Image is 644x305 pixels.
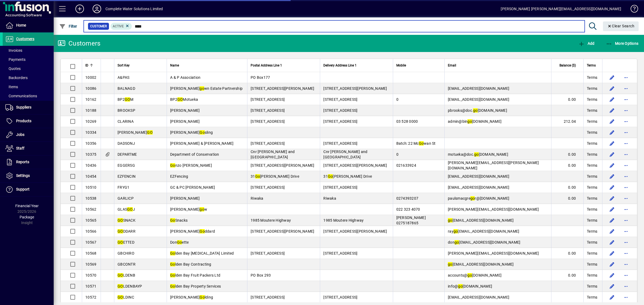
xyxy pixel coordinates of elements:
span: paulsmacgre r@[DOMAIN_NAME] [448,196,509,200]
span: GARLICP [118,196,134,200]
button: Edit [608,95,616,104]
em: GO [127,207,133,211]
em: GO [118,218,123,222]
span: LDENBAYP [118,284,142,288]
em: GO [118,273,123,277]
a: Settings [3,169,54,183]
em: Go [170,273,175,277]
span: Terms [587,240,597,245]
button: More options [622,73,630,82]
em: go [448,218,452,222]
span: A & P Association [170,75,200,80]
span: [PERSON_NAME] [170,119,200,124]
span: lden Bay Fruit Packers Ltd [170,273,220,277]
a: Home [3,19,54,32]
span: 10334 [85,130,96,135]
span: 0 [396,97,398,102]
button: Edit [608,216,616,225]
span: [STREET_ADDRESS] [323,251,357,255]
button: Edit [608,249,616,258]
a: Staff [3,142,54,155]
button: Edit [608,205,616,214]
span: motueka@doc. [DOMAIN_NAME] [448,152,508,157]
span: DEPARTME [118,152,137,157]
span: Terms [587,229,597,234]
span: Cnr [PERSON_NAME] and [GEOGRAPHIC_DATA] [323,150,367,159]
span: lden Bay [MEDICAL_DATA] Limited [170,251,234,255]
div: Customers [58,39,100,48]
span: [STREET_ADDRESS] [323,119,357,124]
span: 10572 [85,295,96,299]
span: [EMAIL_ADDRESS][DOMAIN_NAME] [448,295,509,299]
button: More Options [605,39,640,48]
span: Snacks [170,218,188,222]
span: Products [16,119,31,123]
span: [PERSON_NAME] [118,130,153,135]
span: Terms [587,273,597,278]
span: [STREET_ADDRESS] [251,119,285,124]
button: Edit [608,73,616,82]
span: 10454 [85,174,96,178]
span: Home [16,23,26,27]
span: [STREET_ADDRESS] [251,97,285,102]
span: EZFencing [170,174,188,178]
button: Edit [608,183,616,192]
em: Go [200,295,205,299]
span: 1985 Moutere Highway [323,218,364,222]
span: Customers [16,37,34,41]
span: 10436 [85,163,96,168]
button: Edit [608,150,616,159]
span: GBCHIRO [118,251,134,255]
button: More options [622,117,630,126]
span: BP2 M [118,97,134,102]
span: Payments [5,57,25,62]
div: [PERSON_NAME] [PERSON_NAME][EMAIL_ADDRESS][DOMAIN_NAME] [501,5,621,13]
span: [EMAIL_ADDRESS][DOMAIN_NAME] [448,262,514,266]
span: 10086 [85,86,96,91]
span: ETTED [118,240,134,244]
span: 0274393207 [396,196,419,200]
span: [PERSON_NAME] ddard [170,229,215,233]
a: Backorders [3,73,54,82]
span: [STREET_ADDRESS][PERSON_NAME] [251,229,314,233]
span: 0 [396,152,398,157]
span: Terms [587,108,597,113]
em: go [448,262,452,266]
span: Settings [16,173,30,178]
span: SNACK [118,218,136,222]
span: 10269 [85,119,96,124]
span: Riwaka [251,196,264,200]
span: [STREET_ADDRESS][PERSON_NAME] [323,163,387,168]
span: [PERSON_NAME] w [170,207,207,211]
td: 0.00 [551,248,583,259]
em: GO [125,97,130,102]
a: Products [3,114,54,128]
span: Email [448,62,456,68]
td: 0.00 [551,94,583,105]
span: [PERSON_NAME] & [PERSON_NAME] [170,141,233,146]
span: Suppliers [16,105,31,109]
em: GO [147,130,153,135]
em: go [467,119,472,124]
span: [STREET_ADDRESS] [323,97,357,102]
span: nzo [PERSON_NAME] [170,163,212,168]
span: FRYG1 [118,185,129,189]
button: Add [71,4,88,14]
span: 31 [PERSON_NAME] Drive [323,174,372,178]
button: Profile [88,4,105,14]
span: CLARINA [118,119,134,124]
button: Edit [608,238,616,247]
em: go [458,284,463,288]
span: [PERSON_NAME][EMAIL_ADDRESS][DOMAIN_NAME] [448,251,539,255]
em: GO [118,295,123,299]
button: More options [622,172,630,181]
button: Edit [608,293,616,302]
span: [STREET_ADDRESS] [323,185,357,189]
span: LDENB [118,273,135,277]
span: Staff [16,146,24,150]
em: Go [170,218,175,222]
em: Go [170,163,175,168]
span: Balance ($) [559,62,576,68]
button: Edit [608,271,616,280]
span: Terms [587,262,597,267]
